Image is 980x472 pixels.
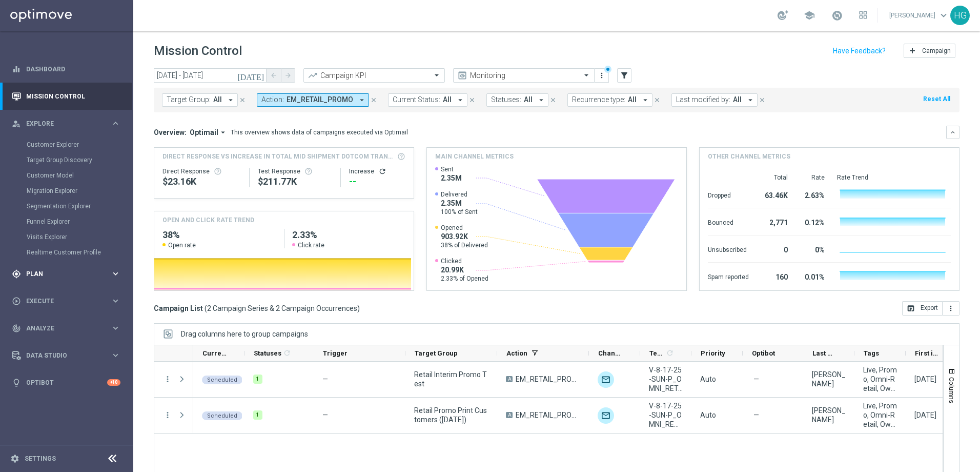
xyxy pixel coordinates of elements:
span: Scheduled [207,377,237,383]
div: Increase [349,167,405,175]
i: lightbulb [12,378,21,387]
div: 10 Aug 2025, Sunday [914,375,936,384]
div: Helen Gao [812,370,846,388]
a: Customer Explorer [27,141,107,149]
div: 2.63% [800,186,825,203]
button: equalizer Dashboard [11,65,121,73]
multiple-options-button: Export to CSV [902,304,959,312]
input: Select date range [154,68,267,83]
span: — [753,375,759,384]
div: 0 [761,241,788,257]
i: close [468,96,476,104]
span: 903.92K [441,232,488,241]
span: All [524,95,533,104]
span: Statuses: [491,95,521,104]
div: Press SPACE to select this row. [154,362,193,398]
button: close [238,94,247,106]
i: keyboard_arrow_right [111,350,120,360]
button: Data Studio keyboard_arrow_right [11,351,121,360]
span: Retail Promo Print Customers (June 2024) [414,406,488,424]
i: arrow_drop_down [746,95,755,105]
span: Scheduled [207,412,237,419]
h3: Overview: [154,128,187,137]
i: preview [457,70,467,81]
div: Helen Gao [812,406,846,424]
button: Reset All [922,93,951,105]
span: keyboard_arrow_down [938,10,949,21]
span: V-8-17-25-SUN-P_OMNI_RET, V-8-19-25-TUE-P_OMNI_RET, V-8-22-25-FRI-P_OMNI_RET [649,365,683,393]
span: Channel [598,349,623,357]
div: Customer Explorer [27,137,132,152]
button: Target Group: All arrow_drop_down [162,93,238,107]
i: open_in_browser [907,304,915,312]
span: Sent [441,165,462,173]
span: Direct Response VS Increase In Total Mid Shipment Dotcom Transaction Amount [162,152,394,161]
i: refresh [378,167,386,175]
span: A [506,412,513,418]
span: Delivered [441,190,478,199]
i: keyboard_arrow_right [111,296,120,306]
div: This overview shows data of campaigns executed via Optimail [231,128,408,137]
span: Last modified by: [676,95,730,104]
i: arrow_drop_down [357,95,366,105]
button: lightbulb Optibot +10 [11,379,121,387]
span: Drag columns here to group campaigns [181,330,308,338]
div: Segmentation Explorer [27,199,132,214]
button: more_vert [943,301,959,316]
span: Priority [701,349,725,357]
div: Rate Trend [837,173,951,182]
button: arrow_back [267,68,281,83]
i: keyboard_arrow_right [111,119,120,128]
button: close [467,94,477,106]
span: Last Modified By [812,349,837,357]
i: arrow_drop_down [218,128,228,137]
i: play_circle_outline [12,297,21,306]
span: Optimail [190,128,218,137]
div: Test Response [258,167,332,175]
button: more_vert [163,375,172,384]
div: 63.46K [761,186,788,203]
div: Spam reported [708,268,749,284]
span: Optibot [752,349,775,357]
a: Segmentation Explorer [27,202,107,210]
i: arrow_drop_down [226,95,235,105]
span: All [733,95,742,104]
div: Funnel Explorer [27,214,132,229]
span: Auto [700,375,716,383]
a: Migration Explorer [27,187,107,195]
div: 0% [800,241,825,257]
button: track_changes Analyze keyboard_arrow_right [11,324,121,332]
i: close [759,96,766,104]
a: Visits Explorer [27,233,107,241]
a: Optibot [26,369,107,396]
i: keyboard_arrow_right [111,269,120,279]
button: play_circle_outline Execute keyboard_arrow_right [11,297,121,305]
button: Last modified by: All arrow_drop_down [671,93,758,107]
i: [DATE] [237,71,265,80]
span: Plan [26,271,111,277]
span: Opened [441,224,488,232]
span: EM_RETAIL_PROMO [287,95,353,104]
button: Current Status: All arrow_drop_down [388,93,467,107]
span: 100% of Sent [441,208,478,216]
span: 2.33% of Opened [441,274,488,283]
a: Settings [25,456,56,462]
button: person_search Explore keyboard_arrow_right [11,120,121,128]
div: Unsubscribed [708,241,749,257]
button: gps_fixed Plan keyboard_arrow_right [11,270,121,278]
div: Visits Explorer [27,229,132,245]
div: Execute [12,297,111,306]
button: keyboard_arrow_down [946,126,959,139]
h2: 38% [162,229,276,241]
ng-select: Campaign KPI [303,68,445,83]
h4: Main channel metrics [435,152,514,161]
div: Bounced [708,213,749,230]
span: Columns [948,377,956,403]
span: — [753,410,759,420]
h4: OPEN AND CLICK RATE TREND [162,215,254,225]
span: Target Group: [167,95,211,104]
span: 2 Campaign Series & 2 Campaign Occurrences [207,304,357,313]
span: Current Status: [393,95,440,104]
